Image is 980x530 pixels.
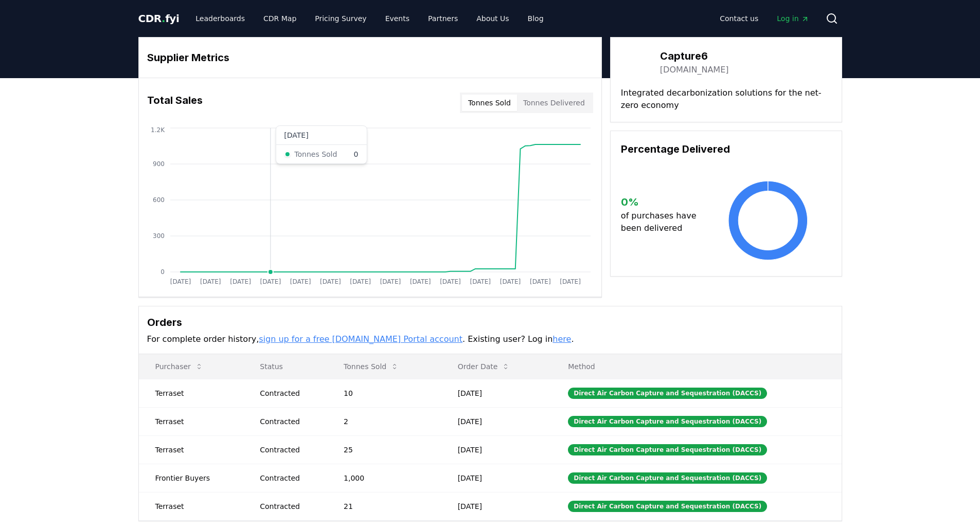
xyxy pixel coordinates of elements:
[153,196,165,204] tspan: 600
[139,492,244,520] td: Terraset
[530,278,551,285] tspan: [DATE]
[162,12,165,25] span: .
[139,435,244,464] td: Terraset
[230,278,251,285] tspan: [DATE]
[470,278,491,285] tspan: [DATE]
[259,334,462,344] a: sign up for a free [DOMAIN_NAME] Portal account
[660,48,729,64] h3: Capture6
[468,9,517,28] a: About Us
[621,141,831,157] h3: Percentage Delivered
[147,356,211,377] button: Purchaser
[769,9,817,28] a: Log in
[711,9,817,28] nav: Main
[568,388,767,399] div: Direct Air Carbon Capture and Sequestration (DACCS)
[147,315,833,330] h3: Orders
[260,388,319,398] div: Contracted
[777,13,809,24] span: Log in
[138,11,180,26] a: CDR.fyi
[151,126,165,134] tspan: 1.2K
[153,160,165,168] tspan: 900
[327,492,441,520] td: 21
[260,278,281,285] tspan: [DATE]
[568,416,767,427] div: Direct Air Carbon Capture and Sequestration (DACCS)
[170,278,191,285] tspan: [DATE]
[568,444,767,455] div: Direct Air Carbon Capture and Sequestration (DACCS)
[441,492,552,520] td: [DATE]
[187,9,253,28] a: Leaderboards
[161,268,165,276] tspan: 0
[139,379,244,407] td: Terraset
[450,356,519,377] button: Order Date
[462,95,517,111] button: Tonnes Sold
[327,379,441,407] td: 10
[441,407,552,435] td: [DATE]
[553,334,571,344] a: here
[441,435,552,464] td: [DATE]
[409,278,431,285] tspan: [DATE]
[350,278,371,285] tspan: [DATE]
[568,472,767,484] div: Direct Air Carbon Capture and Sequestration (DACCS)
[200,278,221,285] tspan: [DATE]
[560,278,581,285] tspan: [DATE]
[147,50,593,65] h3: Supplier Metrics
[252,361,319,372] p: Status
[335,356,407,377] button: Tonnes Sold
[621,87,831,112] p: Integrated decarbonization solutions for the net-zero economy
[517,95,591,111] button: Tonnes Delivered
[260,445,319,455] div: Contracted
[138,12,180,25] span: CDR fyi
[153,232,165,240] tspan: 300
[327,464,441,492] td: 1,000
[377,9,418,28] a: Events
[621,48,650,77] img: Capture6-logo
[327,407,441,435] td: 2
[139,464,244,492] td: Frontier Buyers
[380,278,401,285] tspan: [DATE]
[621,210,705,234] p: of purchases have been delivered
[307,9,375,28] a: Pricing Survey
[139,407,244,435] td: Terraset
[520,9,552,28] a: Blog
[290,278,311,285] tspan: [DATE]
[441,379,552,407] td: [DATE]
[500,278,521,285] tspan: [DATE]
[260,473,319,483] div: Contracted
[320,278,341,285] tspan: [DATE]
[568,501,767,512] div: Direct Air Carbon Capture and Sequestration (DACCS)
[420,9,466,28] a: Partners
[621,194,705,210] h3: 0 %
[187,9,551,28] nav: Main
[260,416,319,427] div: Contracted
[147,333,833,345] p: For complete order history, . Existing user? Log in .
[147,93,203,113] h3: Total Sales
[255,9,305,28] a: CDR Map
[560,361,833,372] p: Method
[260,501,319,511] div: Contracted
[711,9,767,28] a: Contact us
[660,64,729,76] a: [DOMAIN_NAME]
[440,278,461,285] tspan: [DATE]
[441,464,552,492] td: [DATE]
[327,435,441,464] td: 25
